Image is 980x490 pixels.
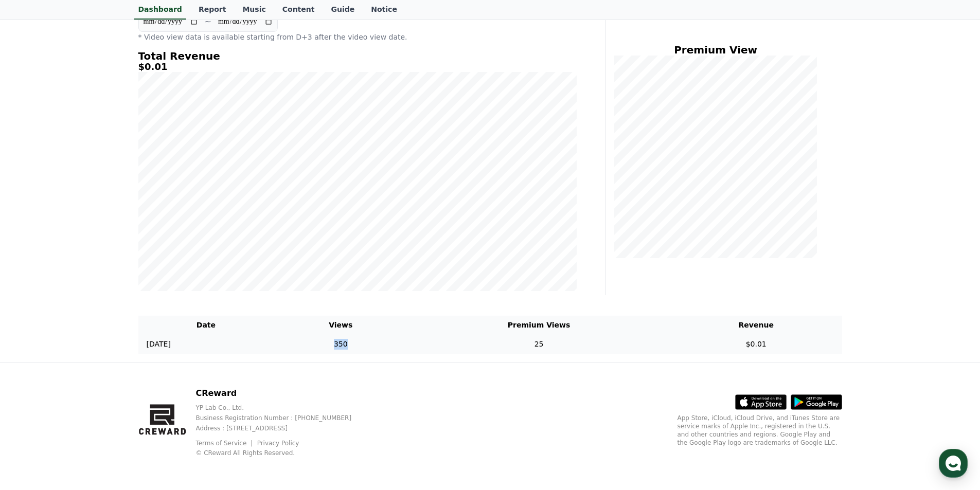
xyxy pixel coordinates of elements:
h4: Premium View [614,44,817,56]
a: Terms of Service [195,440,254,447]
p: CReward [195,387,368,400]
p: * Video view data is available starting from D+3 after the video view date. [138,32,577,42]
p: [DATE] [147,339,171,350]
p: Address : [STREET_ADDRESS] [195,424,368,432]
th: Views [274,316,407,335]
th: Date [138,316,274,335]
span: Home [26,341,44,350]
p: Business Registration Number : [PHONE_NUMBER] [195,414,368,422]
td: $0.01 [670,335,842,354]
a: Privacy Policy [257,440,299,447]
span: Settings [152,341,177,350]
a: Messages [68,326,133,352]
span: Messages [85,342,116,350]
p: ~ [205,15,211,28]
th: Premium Views [407,316,670,335]
p: © CReward All Rights Reserved. [195,449,368,457]
td: 350 [274,335,407,354]
td: 25 [407,335,670,354]
p: App Store, iCloud, iCloud Drive, and iTunes Store are service marks of Apple Inc., registered in ... [678,414,842,447]
a: Home [3,326,68,352]
h5: $0.01 [138,62,577,72]
p: YP Lab Co., Ltd. [195,404,368,412]
a: Settings [133,326,198,352]
th: Revenue [670,316,842,335]
h4: Total Revenue [138,50,577,62]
